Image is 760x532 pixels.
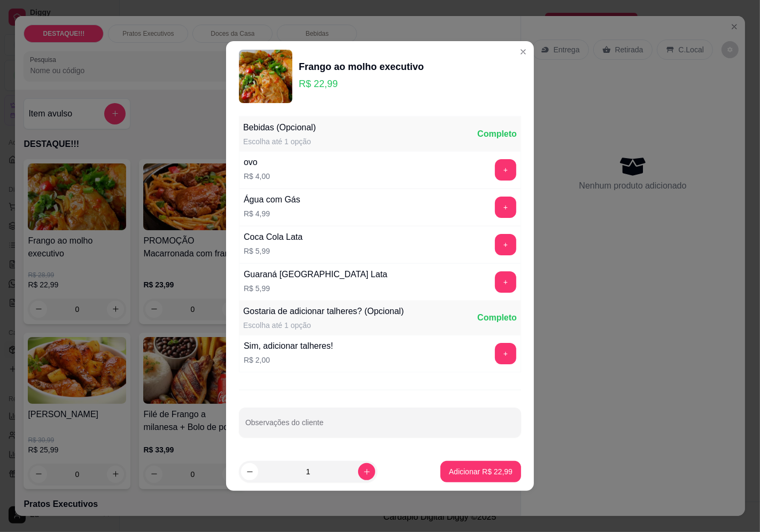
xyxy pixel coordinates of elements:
[245,421,515,432] input: Observações do cliente
[243,305,404,318] div: Gostaria de adicionar talheres? (Opcional)
[244,340,333,353] div: Sim, adicionar talheres!
[243,121,316,134] div: Bebidas (Opcional)
[244,283,387,294] p: R$ 5,99
[299,76,424,91] p: R$ 22,99
[477,128,517,140] div: Completo
[244,156,270,169] div: ovo
[243,136,316,147] div: Escolha até 1 opção
[477,311,517,324] div: Completo
[244,246,303,256] p: R$ 5,99
[495,234,516,255] button: add
[244,208,300,219] p: R$ 4,99
[241,463,258,480] button: decrease-product-quantity
[515,43,532,60] button: Close
[244,268,387,281] div: Guaraná [GEOGRAPHIC_DATA] Lata
[239,50,292,103] img: product-image
[244,193,300,206] div: Água com Gás
[299,59,424,74] div: Frango ao molho executivo
[440,461,521,482] button: Adicionar R$ 22,99
[358,463,375,480] button: increase-product-quantity
[495,197,516,218] button: add
[495,271,516,293] button: add
[495,343,516,364] button: add
[244,171,270,182] p: R$ 4,00
[495,159,516,181] button: add
[243,320,404,331] div: Escolha até 1 opção
[244,231,303,244] div: Coca Cola Lata
[449,466,513,477] p: Adicionar R$ 22,99
[244,355,333,365] p: R$ 2,00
